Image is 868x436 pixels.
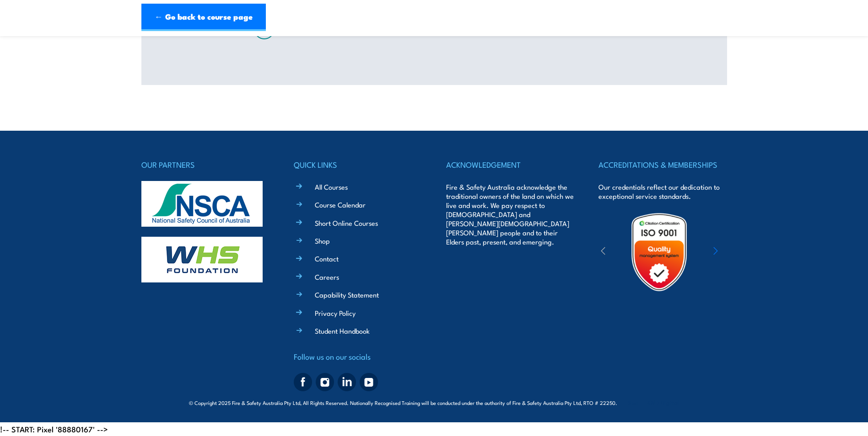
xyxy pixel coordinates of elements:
[294,158,422,171] h4: QUICK LINKS
[141,237,263,282] img: whs-logo-footer
[315,290,379,299] a: Capability Statement
[446,158,574,171] h4: ACKNOWLEDGEMENT
[598,158,727,171] h4: ACCREDITATIONS & MEMBERSHIPS
[294,350,422,363] h4: Follow us on our socials
[315,308,356,318] a: Privacy Policy
[619,212,699,292] img: Untitled design (19)
[315,200,366,209] a: Course Calendar
[315,254,339,263] a: Contact
[700,236,779,268] img: ewpa-logo
[315,326,370,335] a: Student Handbook
[315,218,378,228] a: Short Online Courses
[647,398,679,407] a: KND Digital
[189,398,679,407] span: © Copyright 2025 Fire & Safety Australia Pty Ltd, All Rights Reserved. Nationally Recognised Trai...
[628,399,679,406] span: Site:
[446,182,574,246] p: Fire & Safety Australia acknowledge the traditional owners of the land on which we live and work....
[315,236,330,245] a: Shop
[315,182,348,191] a: All Courses
[598,182,727,201] p: Our credentials reflect our dedication to exceptional service standards.
[141,4,266,31] a: ← Go back to course page
[315,272,339,282] a: Careers
[141,158,270,171] h4: OUR PARTNERS
[141,181,263,227] img: nsca-logo-footer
